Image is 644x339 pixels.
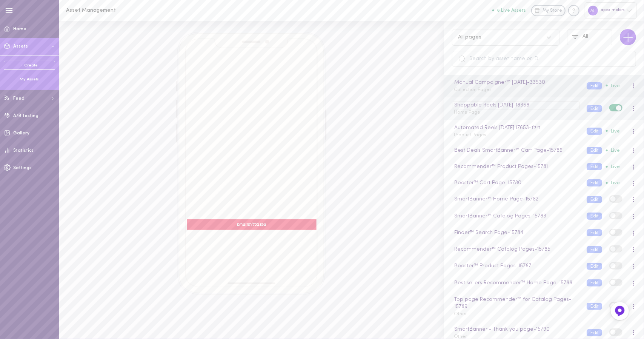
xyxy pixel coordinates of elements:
button: Edit [587,179,602,186]
a: 6 Live Assets [492,8,531,13]
button: Edit [587,213,602,220]
span: Other [454,312,467,316]
div: SmartBanner™ Catalog Pages - 15783 [453,212,579,220]
span: Live [606,129,620,134]
div: Finder™ Search Page - 15784 [453,229,579,237]
div: Best Deals SmartBanner™ Cart Page - 15786 [453,146,579,155]
span: Settings [13,166,32,170]
button: Edit [587,263,602,270]
button: Edit [587,163,602,170]
button: Edit [587,329,602,336]
span: Statistics [13,148,34,153]
button: Edit [587,128,602,135]
div: Recommender™ Product Pages - 15781 [453,163,579,171]
div: Manual Campaigner™ [DATE] - 33530 [453,79,579,87]
div: Knowledge center [568,5,579,16]
h1: Asset Management [66,8,191,13]
span: Live [606,148,620,153]
div: צפו בכל המוצרים [187,219,317,230]
span: Assets [13,44,28,49]
a: My Store [531,5,566,16]
div: Shoppable Reels [DATE] - 18368 [453,101,579,109]
span: Product Pages [454,133,486,137]
span: Collection Pages [454,88,492,92]
button: Edit [587,246,602,253]
span: Gallery [13,131,29,136]
button: Edit [587,279,602,287]
div: SmartBanner - Thank you page - 15790 [453,325,579,334]
button: Edit [587,82,602,89]
div: Booster™ Product Pages - 15787 [453,262,579,270]
span: My Store [543,8,562,14]
span: Other [454,334,467,339]
button: Edit [587,147,602,154]
div: SmartBanner™ Home Page - 15782 [453,195,579,203]
span: Live [606,83,620,88]
span: Home [13,27,26,31]
span: Live [606,164,620,169]
button: Edit [587,229,602,236]
button: 6 Live Assets [492,8,526,13]
div: All pages [458,35,481,40]
span: Feed [13,96,25,101]
button: Edit [587,303,602,310]
img: Feedback Button [614,305,626,317]
button: Edit [587,105,602,112]
button: All [567,29,612,45]
input: Search by asset name or ID [452,51,636,67]
span: A/B testing [13,114,38,118]
div: Best sellers Recommender™ Home Page - 15788 [453,279,579,287]
div: Booster™ Cart Page - 15780 [453,179,579,187]
a: + Create [4,61,55,70]
div: My Assets [4,77,55,82]
div: Top page Recommender™ for Catalog Pages - 15789 [453,296,579,311]
div: apex motors [585,2,637,18]
div: Recommender™ Catalog Pages - 15785 [453,245,579,254]
span: Home Page [454,110,480,115]
button: Edit [587,196,602,203]
span: Live [606,180,620,185]
div: Automated Reels [DATE] רילז - 17653 [453,124,579,132]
